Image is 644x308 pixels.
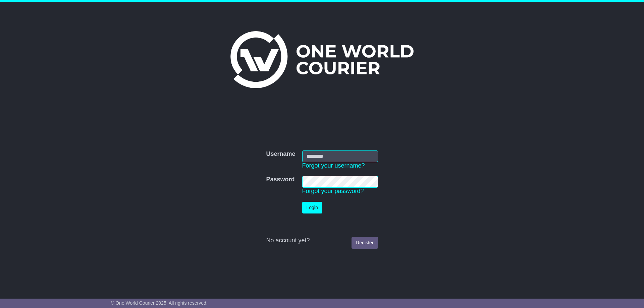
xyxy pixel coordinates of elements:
label: Password [266,176,294,183]
button: Login [302,202,322,213]
div: No account yet? [266,237,378,244]
span: © One World Courier 2025. All rights reserved. [111,300,208,306]
a: Forgot your username? [302,162,365,169]
img: One World [230,31,414,88]
a: Register [352,237,378,249]
label: Username [266,150,295,158]
a: Forgot your password? [302,188,364,194]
